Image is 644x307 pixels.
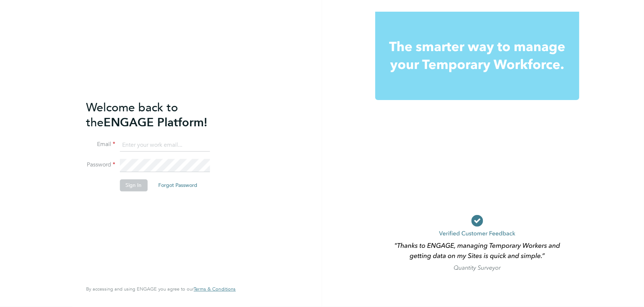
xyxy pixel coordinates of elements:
[194,286,236,292] span: Terms & Conditions
[86,161,115,169] label: Password
[86,141,115,149] label: Email
[86,100,228,130] h2: ENGAGE Platform!
[120,180,147,191] button: Sign In
[120,139,210,152] input: Enter your work email...
[86,286,236,292] span: By accessing and using ENGAGE you agree to our
[152,180,203,191] button: Forgot Password
[194,287,236,292] a: Terms & Conditions
[86,100,178,130] span: Welcome back to the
